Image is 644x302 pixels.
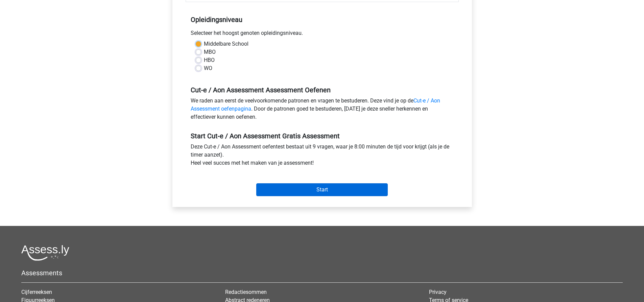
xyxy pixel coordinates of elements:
[256,183,388,196] input: Start
[204,56,215,64] label: HBO
[225,289,267,295] a: Redactiesommen
[21,245,69,261] img: Assessly logo
[191,13,454,26] h5: Opleidingsniveau
[21,269,623,277] h5: Assessments
[21,289,52,295] a: Cijferreeksen
[191,132,454,140] h5: Start Cut-e / Aon Assessment Gratis Assessment
[186,29,459,40] div: Selecteer het hoogst genoten opleidingsniveau.
[186,97,459,124] div: We raden aan eerst de veelvoorkomende patronen en vragen te bestuderen. Deze vind je op de . Door...
[204,40,248,48] label: Middelbare School
[191,86,454,94] h5: Cut-e / Aon Assessment Assessment Oefenen
[429,289,447,295] a: Privacy
[204,64,212,72] label: WO
[186,143,459,170] div: Deze Cut-e / Aon Assessment oefentest bestaat uit 9 vragen, waar je 8:00 minuten de tijd voor kri...
[204,48,216,56] label: MBO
